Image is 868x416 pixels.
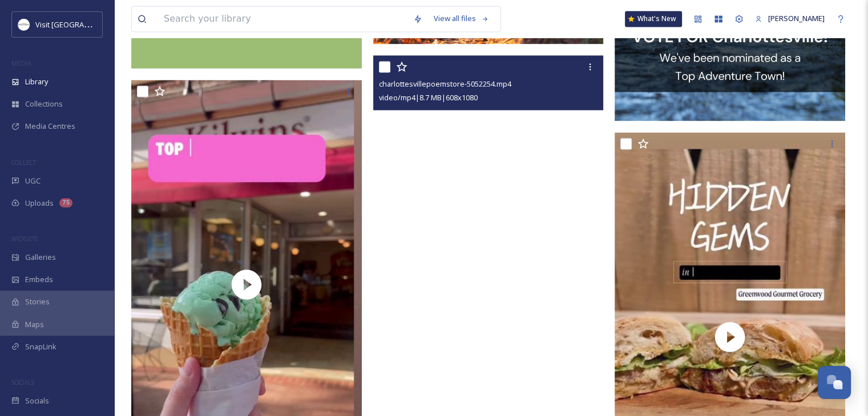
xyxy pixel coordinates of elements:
span: Socials [25,395,49,406]
span: Media Centres [25,121,75,132]
span: [PERSON_NAME] [768,13,825,23]
a: View all files [428,7,495,30]
span: Visit [GEOGRAPHIC_DATA] [35,19,124,30]
span: Library [25,76,48,87]
span: Uploads [25,198,54,209]
span: SnapLink [25,341,56,352]
a: What's New [625,11,682,27]
input: Search your library [158,6,407,31]
span: video/mp4 | 8.7 MB | 608 x 1080 [379,92,478,103]
span: WIDGETS [11,234,38,243]
img: Circle%20Logo.png [18,19,30,30]
span: Collections [25,99,63,109]
span: UGC [25,176,41,186]
span: Stories [25,296,50,307]
span: COLLECT [11,158,36,166]
button: Open Chat [818,366,851,399]
span: Maps [25,319,44,330]
div: 75 [59,198,72,207]
span: MEDIA [11,59,31,67]
span: Galleries [25,252,56,263]
span: SOCIALS [11,378,34,386]
a: [PERSON_NAME] [749,7,830,30]
span: Embeds [25,274,53,285]
span: charlottesvillepoemstore-5052254.mp4 [379,79,511,89]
